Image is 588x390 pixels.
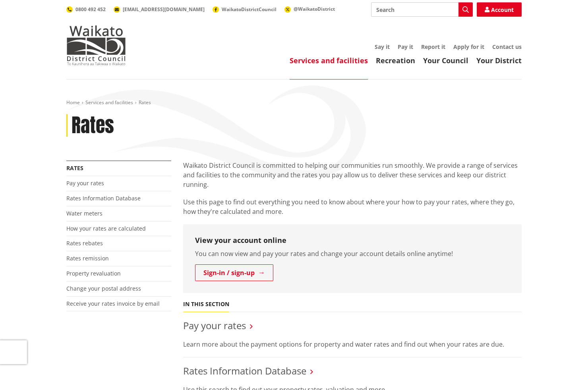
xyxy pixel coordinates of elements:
[222,6,277,13] span: WaikatoDistrictCouncil
[114,6,205,13] a: [EMAIL_ADDRESS][DOMAIN_NAME]
[66,194,141,202] a: Rates Information Database
[66,164,83,172] a: Rates
[183,340,522,349] p: Learn more about the payment options for property and water rates and find out when your rates ar...
[376,56,415,65] a: Recreation
[66,210,103,217] a: Water meters
[195,264,273,281] a: Sign-in / sign-up
[476,56,522,65] a: Your District
[453,43,484,50] a: Apply for it
[423,56,468,65] a: Your Council
[195,236,510,245] h3: View your account online
[183,319,246,332] a: Pay your rates
[75,6,106,13] span: 0800 492 452
[66,254,109,262] a: Rates remission
[183,161,522,189] p: Waikato District Council is committed to helping our communities run smoothly. We provide a range...
[213,6,277,13] a: WaikatoDistrictCouncil
[398,43,413,50] a: Pay it
[66,225,146,232] a: How your rates are calculated
[421,43,445,50] a: Report it
[375,43,390,50] a: Say it
[183,301,229,308] h5: In this section
[123,6,205,13] span: [EMAIL_ADDRESS][DOMAIN_NAME]
[66,99,80,106] a: Home
[66,270,121,277] a: Property revaluation
[66,25,126,65] img: Waikato District Council - Te Kaunihera aa Takiwaa o Waikato
[66,99,522,106] nav: breadcrumb
[195,249,510,258] p: You can now view and pay your rates and change your account details online anytime!
[66,179,104,187] a: Pay your rates
[294,6,335,12] span: @WaikatoDistrict
[492,43,522,50] a: Contact us
[477,2,522,17] a: Account
[371,2,473,17] input: Search input
[66,6,106,13] a: 0800 492 452
[66,239,103,247] a: Rates rebates
[290,56,368,65] a: Services and facilities
[66,300,160,307] a: Receive your rates invoice by email
[66,285,141,292] a: Change your postal address
[85,99,133,106] a: Services and facilities
[183,197,522,216] p: Use this page to find out everything you need to know about where your how to pay your rates, whe...
[183,364,306,377] a: Rates Information Database
[139,99,151,106] span: Rates
[284,6,335,12] a: @WaikatoDistrict
[72,114,114,137] h1: Rates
